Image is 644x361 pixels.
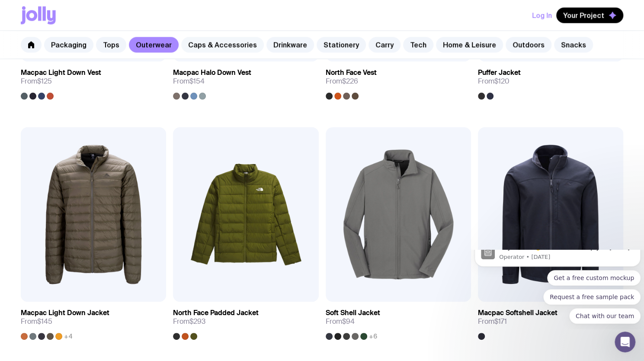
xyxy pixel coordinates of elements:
[326,317,355,326] span: From
[403,37,433,52] a: Tech
[326,61,471,100] a: North Face VestFrom$226
[3,20,170,74] div: Quick reply options
[556,7,623,23] button: Your Project
[37,317,52,326] span: $145
[98,58,170,74] button: Quick reply: Chat with our team
[173,68,251,77] h3: Macpac Halo Down Vest
[317,37,366,52] a: Stationery
[181,37,264,52] a: Caps & Accessories
[563,11,604,19] span: Your Project
[28,3,163,11] p: Message from Operator, sent 9w ago
[342,77,358,86] span: $226
[615,332,635,352] iframe: Intercom live chat
[478,77,509,86] span: From
[64,333,73,340] span: +4
[37,77,52,86] span: $125
[478,68,521,77] h3: Puffer Jacket
[173,302,318,340] a: North Face Padded JacketFrom$293
[173,77,205,86] span: From
[21,68,101,77] h3: Macpac Light Down Vest
[21,302,166,340] a: Macpac Light Down JacketFrom$145+4
[494,77,509,86] span: $120
[436,37,503,52] a: Home & Leisure
[96,37,126,52] a: Tops
[173,309,259,317] h3: North Face Padded Jacket
[189,77,205,86] span: $154
[173,61,318,100] a: Macpac Halo Down VestFrom$154
[506,37,551,52] a: Outdoors
[21,77,52,86] span: From
[326,77,358,86] span: From
[326,302,471,340] a: Soft Shell JacketFrom$94+6
[173,317,205,326] span: From
[21,309,109,317] h3: Macpac Light Down Jacket
[554,37,593,52] a: Snacks
[129,37,179,52] a: Outerwear
[368,37,400,52] a: Carry
[76,20,170,36] button: Quick reply: Get a free custom mockup
[266,37,314,52] a: Drinkware
[21,61,166,100] a: Macpac Light Down VestFrom$125
[532,7,552,23] button: Log In
[326,309,380,317] h3: Soft Shell Jacket
[478,61,623,100] a: Puffer JacketFrom$120
[369,333,377,340] span: +6
[326,68,377,77] h3: North Face Vest
[471,250,644,329] iframe: Intercom notifications message
[342,317,355,326] span: $94
[72,39,170,55] button: Quick reply: Request a free sample pack
[189,317,205,326] span: $293
[44,37,93,52] a: Packaging
[21,317,52,326] span: From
